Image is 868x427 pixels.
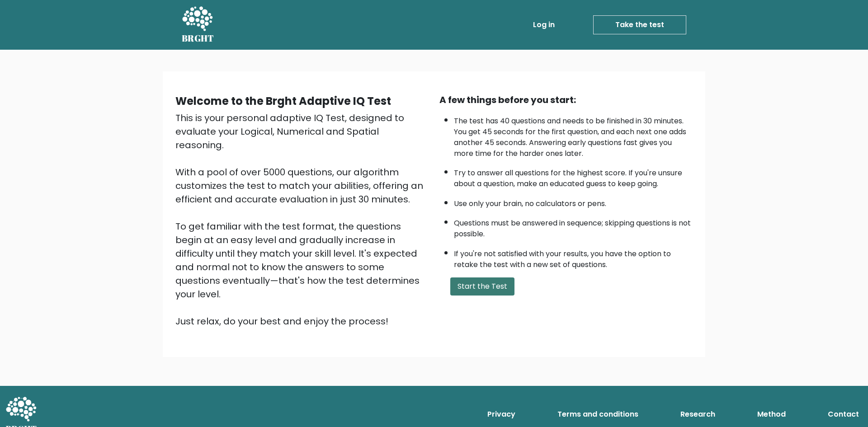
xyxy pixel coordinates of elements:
[454,213,693,239] li: Questions must be answered in sequence; skipping questions is not possible.
[454,163,693,189] li: Try to answer all questions for the highest score. If you're unsure about a question, make an edu...
[182,33,214,44] h5: BRGHT
[450,277,514,296] button: Start the Test
[454,111,693,159] li: The test has 40 questions and needs to be finished in 30 minutes. You get 45 seconds for the firs...
[484,405,519,423] a: Privacy
[454,194,693,209] li: Use only your brain, no calculators or pens.
[175,94,391,108] b: Welcome to the Brght Adaptive IQ Test
[754,405,789,423] a: Method
[554,405,642,423] a: Terms and conditions
[454,244,693,270] li: If you're not satisfied with your results, you have the option to retake the test with a new set ...
[182,4,214,46] a: BRGHT
[593,15,686,34] a: Take the test
[175,111,429,328] div: This is your personal adaptive IQ Test, designed to evaluate your Logical, Numerical and Spatial ...
[529,16,558,34] a: Log in
[677,405,719,423] a: Research
[824,405,863,423] a: Contact
[439,93,693,107] div: A few things before you start:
